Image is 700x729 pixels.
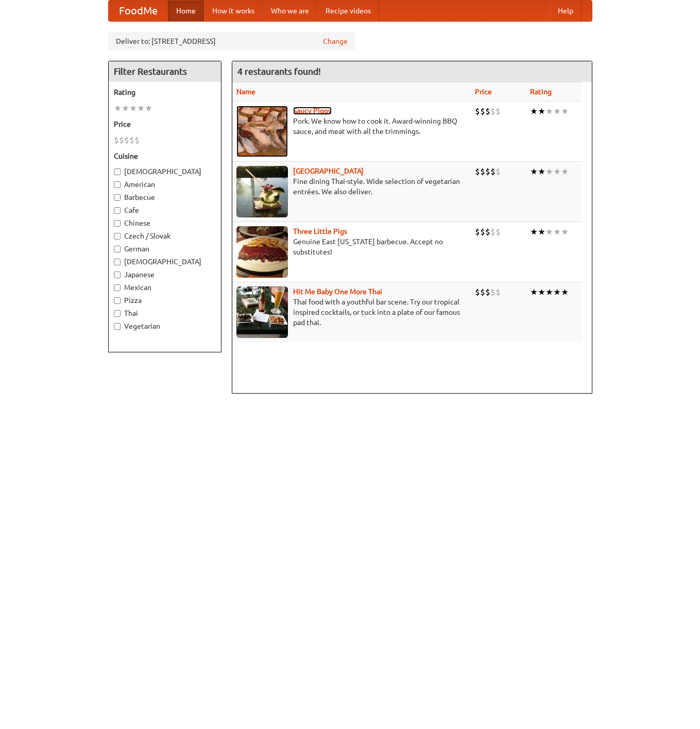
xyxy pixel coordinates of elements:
[538,286,545,298] li: ★
[475,106,480,117] li: $
[114,272,121,278] input: Japanese
[129,134,134,146] li: $
[236,106,288,157] img: saucy.jpg
[545,106,553,117] li: ★
[114,246,121,252] input: German
[114,310,121,317] input: Thai
[485,106,490,117] li: $
[496,286,501,298] li: $
[496,166,501,177] li: $
[114,323,121,330] input: Vegetarian
[114,205,216,215] label: Cafe
[485,166,490,177] li: $
[114,259,121,265] input: [DEMOGRAPHIC_DATA]
[561,226,569,238] li: ★
[475,166,480,177] li: $
[561,286,569,298] li: ★
[236,286,288,338] img: babythai.jpg
[475,88,492,96] a: Price
[122,103,129,114] li: ★
[114,166,216,177] label: [DEMOGRAPHIC_DATA]
[475,286,480,298] li: $
[114,295,216,306] label: Pizza
[550,1,582,21] a: Help
[114,103,122,114] li: ★
[114,87,216,97] h5: Rating
[480,106,485,117] li: $
[119,134,124,146] li: $
[114,231,216,241] label: Czech / Slovak
[293,107,332,115] a: Saucy Piggy
[293,287,382,296] b: Hit Me Baby One More Thai
[114,151,216,161] h5: Cuisine
[134,134,140,146] li: $
[114,321,216,331] label: Vegetarian
[124,134,129,146] li: $
[204,1,263,21] a: How it works
[561,166,569,177] li: ★
[114,297,121,304] input: Pizza
[538,226,545,238] li: ★
[293,167,364,175] a: [GEOGRAPHIC_DATA]
[293,227,347,235] a: Three Little Pigs
[114,308,216,318] label: Thai
[485,286,490,298] li: $
[114,233,121,240] input: Czech / Slovak
[109,61,221,82] h4: Filter Restaurants
[490,226,496,238] li: $
[475,226,480,238] li: $
[114,192,216,202] label: Barbecue
[237,66,321,76] ng-pluralize: 4 restaurants found!
[114,244,216,254] label: German
[114,218,216,228] label: Chinese
[323,36,348,46] a: Change
[496,106,501,117] li: $
[545,226,553,238] li: ★
[545,166,553,177] li: ★
[114,220,121,227] input: Chinese
[545,286,553,298] li: ★
[236,236,467,257] p: Genuine East [US_STATE] barbecue. Accept no substitutes!
[480,166,485,177] li: $
[490,106,496,117] li: $
[553,106,561,117] li: ★
[129,103,137,114] li: ★
[114,168,121,175] input: [DEMOGRAPHIC_DATA]
[530,106,538,117] li: ★
[485,226,490,238] li: $
[236,166,288,217] img: satay.jpg
[561,106,569,117] li: ★
[114,257,216,267] label: [DEMOGRAPHIC_DATA]
[553,286,561,298] li: ★
[530,88,552,96] a: Rating
[108,32,355,50] div: Deliver to: [STREET_ADDRESS]
[538,166,545,177] li: ★
[490,166,496,177] li: $
[538,106,545,117] li: ★
[317,1,379,21] a: Recipe videos
[263,1,317,21] a: Who we are
[114,181,121,188] input: American
[236,297,467,328] p: Thai food with a youthful bar scene. Try our tropical inspired cocktails, or tuck into a plate of...
[114,119,216,129] h5: Price
[137,103,145,114] li: ★
[553,166,561,177] li: ★
[114,194,121,201] input: Barbecue
[236,116,467,137] p: Pork. We know how to cook it. Award-winning BBQ sauce, and meat with all the trimmings.
[168,1,204,21] a: Home
[145,103,152,114] li: ★
[496,226,501,238] li: $
[236,226,288,278] img: littlepigs.jpg
[114,134,119,146] li: $
[114,284,121,291] input: Mexican
[114,282,216,293] label: Mexican
[114,207,121,214] input: Cafe
[530,226,538,238] li: ★
[114,179,216,190] label: American
[109,1,168,21] a: FoodMe
[236,176,467,197] p: Fine dining Thai-style. Wide selection of vegetarian entrées. We also deliver.
[553,226,561,238] li: ★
